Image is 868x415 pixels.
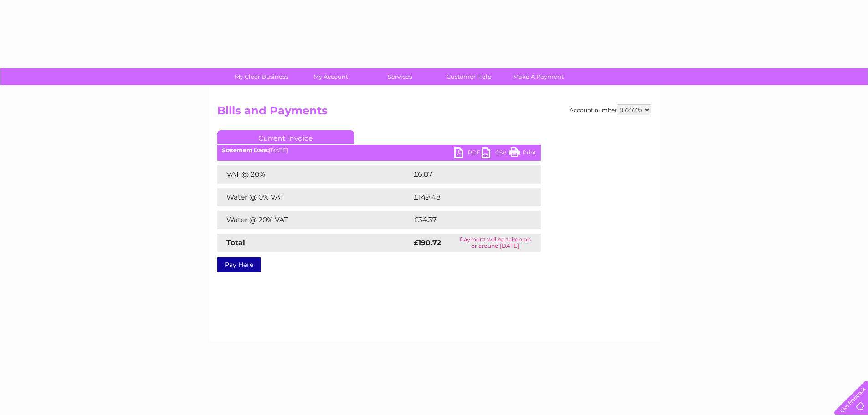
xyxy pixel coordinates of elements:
td: Payment will be taken on or around [DATE] [450,234,541,252]
a: CSV [482,147,509,160]
a: PDF [454,147,482,160]
div: Account number [570,104,651,115]
a: Customer Help [431,68,507,85]
div: [DATE] [217,147,541,154]
h2: Bills and Payments [217,104,651,122]
td: £34.37 [411,211,522,229]
a: My Account [293,68,368,85]
strong: Total [226,238,245,247]
a: Current Invoice [217,130,354,144]
a: Services [362,68,437,85]
td: £149.48 [411,188,524,206]
strong: £190.72 [414,238,441,247]
td: Water @ 0% VAT [217,188,411,206]
td: £6.87 [411,165,519,184]
a: My Clear Business [224,68,299,85]
td: Water @ 20% VAT [217,211,411,229]
a: Make A Payment [501,68,576,85]
td: VAT @ 20% [217,165,411,184]
a: Print [509,147,536,160]
b: Statement Date: [222,147,269,154]
a: Pay Here [217,257,261,272]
